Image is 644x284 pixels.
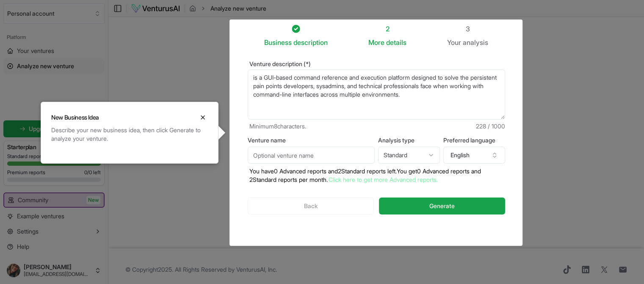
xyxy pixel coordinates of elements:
[4,193,104,207] a: CommunityNew
[386,38,406,47] span: details
[198,112,208,123] button: Close
[51,113,99,122] h3: New Business Idea
[3,225,105,238] button: Settings
[248,167,505,184] p: You have 0 Advanced reports and 2 Standard reports left. Y ou get 0 Advanced reports and 2 Standa...
[3,59,105,73] a: Analyze new venture
[293,38,328,47] span: description
[3,209,105,223] a: Example ventures
[125,265,277,274] span: © Copyright 2025 . All Rights Reserved by .
[17,47,54,55] span: Your ventures
[3,260,105,281] button: [PERSON_NAME][EMAIL_ADDRESS][DOMAIN_NAME]
[17,62,74,70] span: Analyze new venture
[131,3,180,14] img: logo
[84,169,101,176] span: 0 / 0 left
[368,37,384,47] span: More
[17,227,39,236] span: Settings
[18,196,48,204] span: Community
[463,38,488,47] span: analysis
[17,242,29,251] span: Help
[29,125,89,133] span: Upgrade to a paid plan
[447,37,461,47] span: Your
[443,147,505,164] button: English
[24,263,91,271] span: [PERSON_NAME]
[51,126,208,143] div: Describe your new business idea, then click Generate to analyze your venture.
[7,264,20,277] img: ACg8ocI8xUVVnbIE3fb6qI-6RX3_Fu4ZnLvU6fNinY1PXapjjN9vF-CK=s96-c
[7,143,101,151] h3: Starter plan
[248,137,375,143] label: Venture name
[249,122,306,131] span: Minimum 8 characters.
[264,37,292,47] span: Business
[24,271,91,278] span: [EMAIL_ADDRESS][DOMAIN_NAME]
[368,24,406,34] div: 2
[443,137,505,143] label: Preferred language
[3,31,105,44] div: Platform
[86,196,100,204] span: New
[3,44,105,58] a: Your ventures
[447,24,488,34] div: 3
[248,147,375,164] input: Optional venture name
[236,266,276,273] a: VenturusAI, Inc
[329,176,438,183] a: Click here to get more Advanced reports.
[17,212,64,220] span: Example ventures
[210,4,266,13] span: Analyze new venture
[476,122,505,131] span: 228 / 1000
[7,169,45,176] span: Premium reports
[379,198,505,214] button: Generate
[378,137,440,143] label: Analysis type
[3,240,105,253] a: Help
[3,3,105,24] button: Select an organization
[3,120,105,137] a: Upgrade to a paid plan
[248,61,505,67] label: Venture description (*)
[429,202,455,210] span: Generate
[189,4,266,13] nav: breadcrumb
[7,153,45,160] span: Standard reports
